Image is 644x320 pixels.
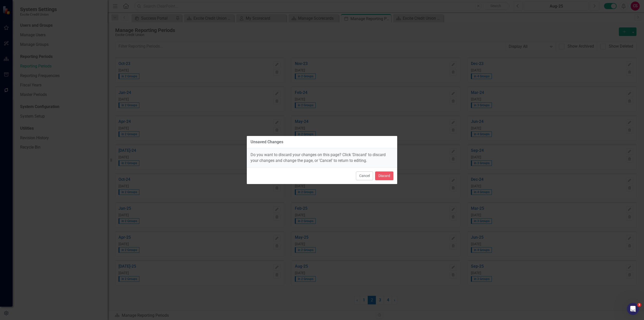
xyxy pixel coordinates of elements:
[356,171,373,180] button: Cancel
[251,140,283,144] div: Unsaved Changes
[637,303,641,307] span: 3
[375,171,393,180] button: Discard
[627,303,639,315] iframe: Intercom live chat
[247,148,397,167] div: Do you want to discard your changes on this page? Click 'Discard' to discard your changes and cha...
